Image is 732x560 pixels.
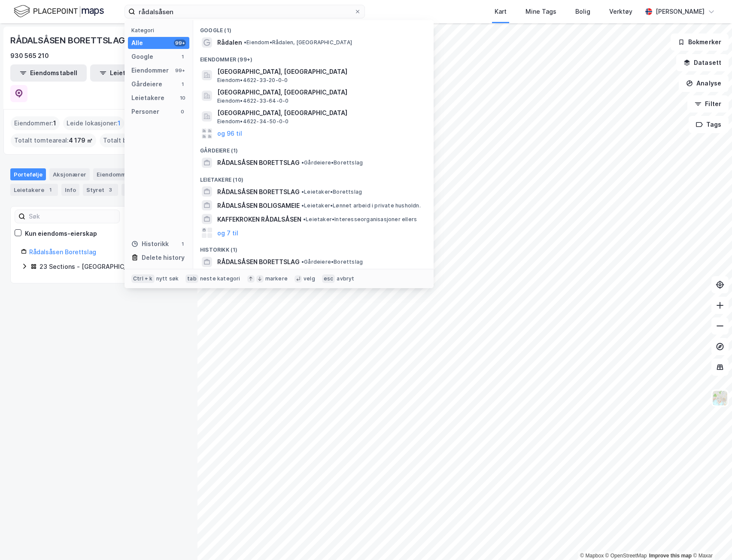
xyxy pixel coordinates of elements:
[179,81,186,88] div: 1
[244,39,352,46] span: Eiendom • Rådalen, [GEOGRAPHIC_DATA]
[193,140,434,156] div: Gårdeiere (1)
[14,4,104,19] img: logo.f888ab2527a4732fd821a326f86c7f29.svg
[100,134,185,147] div: Totalt byggareal :
[656,6,705,17] div: [PERSON_NAME]
[689,116,729,133] button: Tags
[10,168,46,180] div: Portefølje
[217,118,289,125] span: Eiendom • 4622-34-50-0-0
[11,116,60,130] div: Eiendommer :
[575,6,590,17] div: Bolig
[131,93,164,103] div: Leietakere
[39,262,173,272] div: 23 Sections - [GEOGRAPHIC_DATA], 726/265
[217,201,300,211] span: RÅDALSÅSEN BOLIGSAMEIE
[265,275,288,282] div: markere
[93,168,146,180] div: Eiendommer
[217,67,423,77] span: [GEOGRAPHIC_DATA], [GEOGRAPHIC_DATA]
[217,37,242,48] span: Rådalen
[217,158,300,168] span: RÅDALSÅSEN BORETTSLAG
[131,79,162,89] div: Gårdeiere
[200,275,240,282] div: neste kategori
[676,54,729,71] button: Datasett
[609,6,632,17] div: Verktøy
[687,95,729,113] button: Filter
[90,64,167,82] button: Leietakertabell
[131,107,159,117] div: Personer
[303,216,306,222] span: •
[61,184,79,196] div: Info
[179,94,186,101] div: 10
[63,116,124,130] div: Leide lokasjoner :
[301,189,304,195] span: •
[679,75,729,92] button: Analyse
[46,186,55,194] div: 1
[580,553,604,559] a: Mapbox
[131,239,169,249] div: Historikk
[301,159,304,166] span: •
[525,6,556,17] div: Mine Tags
[605,553,647,559] a: OpenStreetMap
[106,186,115,194] div: 3
[303,216,417,223] span: Leietaker • Interesseorganisasjoner ellers
[301,202,421,209] span: Leietaker • Lønnet arbeid i private husholdn.
[217,108,423,118] span: [GEOGRAPHIC_DATA], [GEOGRAPHIC_DATA]
[142,253,185,263] div: Delete history
[185,274,198,283] div: tab
[174,67,186,74] div: 99+
[244,39,246,46] span: •
[689,519,732,560] div: Kontrollprogram for chat
[179,240,186,247] div: 1
[649,553,692,559] a: Improve this map
[301,159,363,166] span: Gårdeiere • Borettslag
[301,259,304,265] span: •
[121,184,180,196] div: Transaksjoner
[49,168,90,180] div: Aksjonærer
[131,274,155,283] div: Ctrl + k
[83,184,118,196] div: Styret
[10,51,49,61] div: 930 565 210
[301,202,304,209] span: •
[10,184,58,196] div: Leietakere
[179,53,186,60] div: 1
[53,118,56,128] span: 1
[689,519,732,560] iframe: Chat Widget
[217,97,289,104] span: Eiendom • 4622-33-64-0-0
[131,65,169,76] div: Eiendommer
[179,108,186,115] div: 0
[217,257,300,267] span: RÅDALSÅSEN BORETTSLAG
[156,275,179,282] div: nytt søk
[10,33,127,47] div: RÅDALSÅSEN BORETTSLAG
[301,259,363,265] span: Gårdeiere • Borettslag
[217,187,300,197] span: RÅDALSÅSEN BORETTSLAG
[25,210,119,223] input: Søk
[193,170,434,185] div: Leietakere (10)
[131,38,143,48] div: Alle
[131,52,153,62] div: Google
[217,228,238,238] button: og 7 til
[11,134,96,147] div: Totalt tomteareal :
[135,5,354,18] input: Søk på adresse, matrikkel, gårdeiere, leietakere eller personer
[131,27,189,33] div: Kategori
[304,275,315,282] div: velg
[174,40,186,46] div: 99+
[193,240,434,255] div: Historikk (1)
[337,275,354,282] div: avbryt
[25,228,97,239] div: Kun eiendoms-eierskap
[217,128,242,139] button: og 96 til
[217,77,288,84] span: Eiendom • 4622-33-20-0-0
[118,118,121,128] span: 1
[217,87,423,97] span: [GEOGRAPHIC_DATA], [GEOGRAPHIC_DATA]
[671,33,729,51] button: Bokmerker
[712,390,728,406] img: Z
[301,189,362,195] span: Leietaker • Borettslag
[217,214,301,225] span: KAFFEKROKEN RÅDALSÅSEN
[193,49,434,65] div: Eiendommer (99+)
[29,248,96,256] a: Rådalsåsen Borettslag
[10,64,87,82] button: Eiendomstabell
[495,6,507,17] div: Kart
[322,274,335,283] div: esc
[193,20,434,36] div: Google (1)
[69,135,93,146] span: 4 179 ㎡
